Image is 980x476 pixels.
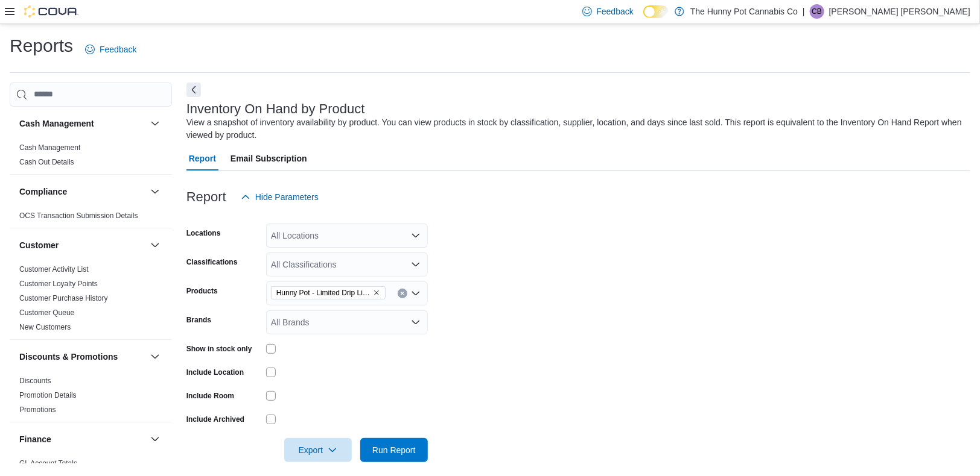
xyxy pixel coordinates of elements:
[10,34,73,58] h1: Reports
[186,102,365,116] h3: Inventory On Hand by Product
[19,186,145,198] button: Compliance
[19,377,51,385] a: Discounts
[186,368,244,377] label: Include Location
[186,257,238,267] label: Classifications
[284,438,352,462] button: Export
[186,190,226,204] h3: Report
[186,415,244,424] label: Include Archived
[19,117,94,130] h3: Cash Management
[19,459,77,468] span: GL Account Totals
[411,318,421,327] button: Open list of options
[373,289,380,296] button: Remove Hunny Pot - Limited Drip Liquid Diamonds AIO Disposable - 1g from selection in this group
[186,391,234,401] label: Include Room
[19,323,71,331] a: New Customers
[19,351,118,363] h3: Discounts & Promotions
[19,157,74,167] span: Cash Out Details
[829,4,970,19] p: [PERSON_NAME] [PERSON_NAME]
[19,433,51,445] h3: Finance
[19,322,71,332] span: New Customers
[19,265,89,274] a: Customer Activity List
[271,286,386,299] span: Hunny Pot - Limited Drip Liquid Diamonds AIO Disposable - 1g
[19,308,74,317] a: Customer Queue
[291,438,345,462] span: Export
[398,289,407,298] button: Clear input
[19,265,89,274] span: Customer Activity List
[186,286,218,296] label: Products
[10,140,172,174] div: Cash Management
[19,239,59,251] h3: Customer
[19,279,98,289] span: Customer Loyalty Points
[100,43,136,55] span: Feedback
[186,228,221,238] label: Locations
[19,405,56,415] span: Promotions
[189,146,216,171] span: Report
[643,5,669,18] input: Dark Mode
[186,344,252,354] label: Show in stock only
[148,184,162,199] button: Compliance
[19,294,108,302] a: Customer Purchase History
[10,374,172,422] div: Discounts & Promotions
[24,5,78,17] img: Cova
[810,4,824,19] div: Cameron Brown
[148,349,162,364] button: Discounts & Promotions
[80,37,141,61] a: Feedback
[411,289,421,298] button: Open list of options
[19,158,74,166] a: Cash Out Details
[186,315,211,325] label: Brands
[19,239,145,251] button: Customer
[19,117,145,130] button: Cash Management
[10,262,172,339] div: Customer
[690,4,798,19] p: The Hunny Pot Cannabis Co
[186,116,964,142] div: View a snapshot of inventory availability by product. You can view products in stock by classific...
[19,406,56,414] a: Promotions
[19,280,98,288] a: Customer Loyalty Points
[19,459,77,468] a: GL Account Totals
[255,191,319,203] span: Hide Parameters
[19,143,80,152] span: Cash Management
[360,438,428,462] button: Run Report
[597,5,634,17] span: Feedback
[19,351,145,363] button: Discounts & Promotions
[19,308,74,318] span: Customer Queue
[372,444,416,456] span: Run Report
[19,293,108,303] span: Customer Purchase History
[276,287,371,299] span: Hunny Pot - Limited Drip Liquid Diamonds AIO Disposable - 1g
[148,432,162,446] button: Finance
[812,4,822,19] span: CB
[19,143,80,152] a: Cash Management
[236,185,323,209] button: Hide Parameters
[19,390,77,400] span: Promotion Details
[19,186,67,198] h3: Compliance
[19,376,51,386] span: Discounts
[148,116,162,131] button: Cash Management
[19,391,77,399] a: Promotion Details
[186,83,201,97] button: Next
[10,208,172,228] div: Compliance
[19,211,138,220] a: OCS Transaction Submission Details
[19,433,145,445] button: Finance
[148,238,162,252] button: Customer
[19,211,138,221] span: OCS Transaction Submission Details
[411,231,421,240] button: Open list of options
[411,260,421,269] button: Open list of options
[231,146,307,171] span: Email Subscription
[803,4,805,19] p: |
